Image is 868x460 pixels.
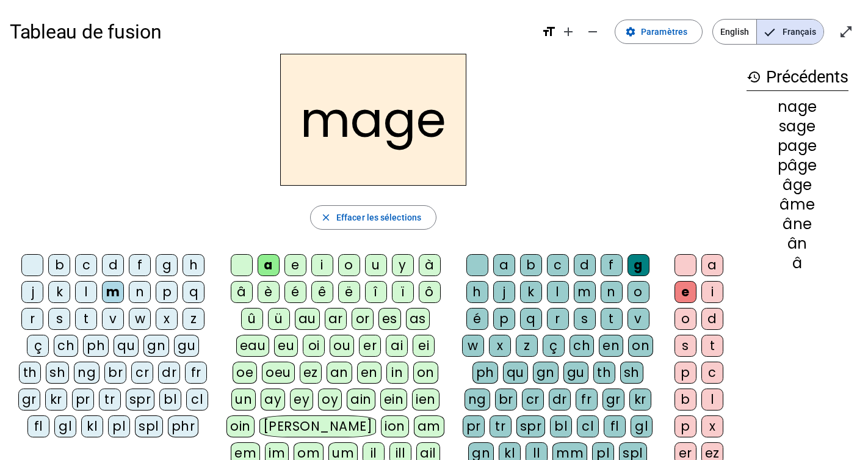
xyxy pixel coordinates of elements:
[102,254,124,276] div: d
[18,389,40,411] div: gr
[327,362,352,384] div: an
[365,281,387,303] div: î
[186,389,208,411] div: cl
[580,20,605,44] button: Diminuer la taille de la police
[126,389,155,411] div: spr
[466,308,488,330] div: é
[336,210,421,225] span: Effacer les sélections
[365,254,387,276] div: u
[241,308,263,330] div: û
[593,362,615,384] div: th
[380,389,408,411] div: ein
[295,308,320,330] div: au
[574,254,596,276] div: d
[338,281,360,303] div: ë
[303,335,325,357] div: oi
[75,308,97,330] div: t
[547,281,569,303] div: l
[489,335,511,357] div: x
[129,308,151,330] div: w
[675,335,696,357] div: s
[701,254,723,276] div: a
[550,415,572,437] div: bl
[701,389,723,411] div: l
[675,389,696,411] div: b
[615,20,703,44] button: Paramètres
[347,389,375,411] div: ain
[576,389,598,411] div: fr
[747,64,848,91] h3: Précédents
[747,197,848,212] div: âme
[102,281,124,303] div: m
[284,281,306,303] div: é
[74,362,99,384] div: ng
[601,281,623,303] div: n
[378,308,401,330] div: es
[414,415,444,437] div: am
[259,415,376,437] div: [PERSON_NAME]
[520,254,542,276] div: b
[114,335,139,357] div: qu
[231,281,253,303] div: â
[258,254,280,276] div: a
[574,308,596,330] div: s
[747,158,848,173] div: pâge
[156,281,178,303] div: p
[520,308,542,330] div: q
[541,24,556,39] mat-icon: format_size
[310,205,436,230] button: Effacer les sélections
[574,281,596,303] div: m
[570,335,594,357] div: ch
[629,389,651,411] div: kr
[290,389,313,411] div: ey
[516,335,538,357] div: z
[675,281,696,303] div: e
[547,254,569,276] div: c
[412,389,439,411] div: ien
[233,362,257,384] div: oe
[46,362,69,384] div: sh
[75,281,97,303] div: l
[493,254,515,276] div: a
[547,308,569,330] div: r
[381,415,409,437] div: ion
[330,335,354,357] div: ou
[27,335,49,357] div: ç
[516,415,546,437] div: spr
[747,70,761,84] mat-icon: history
[48,281,70,303] div: k
[462,335,484,357] div: w
[359,335,381,357] div: er
[701,362,723,384] div: c
[320,212,331,223] mat-icon: close
[747,236,848,251] div: ân
[318,389,342,411] div: oy
[675,415,696,437] div: p
[712,19,824,45] mat-button-toggle-group: Language selection
[522,389,544,411] div: cr
[602,389,624,411] div: gr
[274,335,298,357] div: eu
[83,335,109,357] div: ph
[72,389,94,411] div: pr
[747,119,848,134] div: sage
[601,308,623,330] div: t
[54,415,76,437] div: gl
[231,389,256,411] div: un
[675,308,696,330] div: o
[563,362,588,384] div: gu
[300,362,322,384] div: ez
[21,308,43,330] div: r
[747,217,848,232] div: âne
[503,362,528,384] div: qu
[834,20,858,44] button: Entrer en plein écran
[604,415,626,437] div: fl
[713,20,756,44] span: English
[174,335,199,357] div: gu
[81,415,103,437] div: kl
[158,362,180,384] div: dr
[325,308,347,330] div: ar
[48,254,70,276] div: b
[54,335,78,357] div: ch
[701,281,723,303] div: i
